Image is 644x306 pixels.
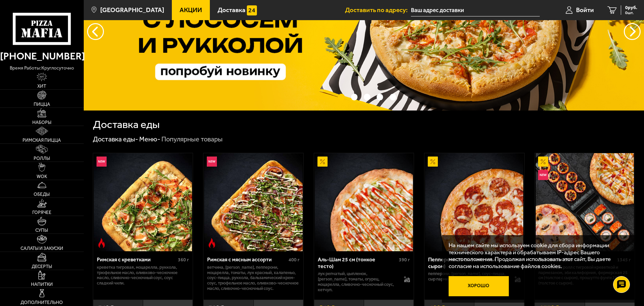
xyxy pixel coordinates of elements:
[34,156,50,161] span: Роллы
[93,135,138,143] a: Доставка еды-
[207,256,287,263] div: Римская с мясным ассорти
[32,120,51,125] span: Наборы
[449,242,624,270] p: На нашем сайте мы используем cookie для сбора информации технического характера и обрабатываем IP...
[34,102,50,107] span: Пицца
[94,153,192,251] img: Римская с креветками
[289,257,300,263] span: 400 г
[21,246,63,251] span: Салаты и закуски
[97,157,107,167] img: Новинка
[535,153,635,251] a: АкционныйНовинкаВсё включено
[180,7,202,13] span: Акции
[247,5,257,15] img: 15daf4d41897b9f0e9f617042186c801.svg
[538,170,548,180] img: Новинка
[364,94,370,100] button: точки переключения
[315,153,413,251] img: Аль-Шам 25 см (тонкое тесто)
[449,276,509,296] button: Хорошо
[218,7,245,13] span: Доставка
[345,7,411,13] span: Доставить по адресу:
[318,271,397,293] p: лук репчатый, цыпленок, [PERSON_NAME], томаты, огурец, моцарелла, сливочно-чесночный соус, кетчуп.
[203,153,303,251] a: НовинкаОстрое блюдоРимская с мясным ассорти
[93,119,160,130] h1: Доставка еды
[428,271,508,282] p: пепперони, [PERSON_NAME], соус-пицца, сыр пармезан (на борт).
[161,135,223,144] div: Популярные товары
[338,94,344,100] button: точки переключения
[34,192,50,197] span: Обеды
[207,265,300,292] p: ветчина, [PERSON_NAME], пепперони, моцарелла, томаты, лук красный, халапеньо, соус-пицца, руккола...
[425,153,523,251] img: Пепперони 25 см (толстое с сыром)
[624,23,641,40] button: предыдущий
[97,265,189,286] p: креветка тигровая, моцарелла, руккола, трюфельное масло, оливково-чесночное масло, сливочно-чесно...
[35,228,48,233] span: Супы
[576,7,594,13] span: Войти
[536,153,634,251] img: Всё включено
[314,153,414,251] a: АкционныйАль-Шам 25 см (тонкое тесто)
[428,157,438,167] img: Акционный
[538,157,548,167] img: Акционный
[207,157,217,167] img: Новинка
[87,23,104,40] button: следующий
[317,157,328,167] img: Акционный
[207,238,217,248] img: Острое блюдо
[139,135,160,143] a: Меню-
[93,153,193,251] a: НовинкаОстрое блюдоРимская с креветками
[399,257,410,263] span: 390 г
[97,256,177,263] div: Римская с креветками
[351,94,357,100] button: точки переключения
[32,264,52,269] span: Десерты
[37,84,46,89] span: Хит
[178,257,189,263] span: 360 г
[318,256,397,269] div: Аль-Шам 25 см (тонкое тесто)
[21,300,63,305] span: Дополнительно
[100,7,164,13] span: [GEOGRAPHIC_DATA]
[37,174,47,179] span: WOK
[97,238,107,248] img: Острое блюдо
[411,4,540,16] input: Ваш адрес доставки
[31,282,53,287] span: Напитки
[32,210,51,215] span: Горячее
[625,11,637,15] span: 0 шт.
[377,94,383,100] button: точки переключения
[23,138,61,143] span: Римская пицца
[424,153,524,251] a: АкционныйПепперони 25 см (толстое с сыром)
[428,256,508,269] div: Пепперони 25 см (толстое с сыром)
[204,153,302,251] img: Римская с мясным ассорти
[625,5,637,10] span: 0 руб.
[390,94,396,100] button: точки переключения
